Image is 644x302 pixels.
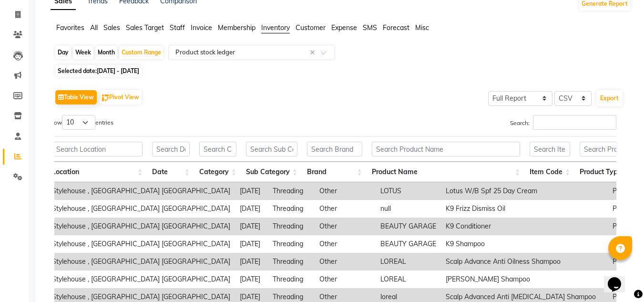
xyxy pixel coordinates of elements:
[525,162,575,182] th: Item Code: activate to sort column ascending
[296,23,326,32] span: Customer
[56,23,84,32] span: Favorites
[47,200,235,218] td: Stylehouse , [GEOGRAPHIC_DATA] [GEOGRAPHIC_DATA]
[310,48,318,58] span: Clear all
[90,23,98,32] span: All
[246,142,297,156] input: Search Sub Category
[73,46,93,59] div: Week
[372,142,520,156] input: Search Product Name
[315,253,376,271] td: Other
[376,200,441,218] td: null
[302,162,367,182] th: Brand: activate to sort column ascending
[383,23,409,32] span: Forecast
[441,218,608,235] td: K9 Conditioner
[315,182,376,200] td: Other
[596,90,623,106] button: Export
[331,23,357,32] span: Expense
[47,271,235,288] td: Stylehouse , [GEOGRAPHIC_DATA] [GEOGRAPHIC_DATA]
[363,23,377,32] span: SMS
[47,253,235,271] td: Stylehouse , [GEOGRAPHIC_DATA] [GEOGRAPHIC_DATA]
[533,115,616,130] input: Search:
[235,218,268,235] td: [DATE]
[235,200,268,218] td: [DATE]
[126,23,164,32] span: Sales Target
[376,253,441,271] td: LOREAL
[268,253,315,271] td: Threading
[199,142,236,156] input: Search Category
[52,142,143,156] input: Search Location
[604,264,634,292] iframe: chat widget
[415,23,429,32] span: Misc
[152,142,190,156] input: Search Date
[170,23,185,32] span: Staff
[307,142,362,156] input: Search Brand
[367,162,525,182] th: Product Name: activate to sort column ascending
[241,162,302,182] th: Sub Category: activate to sort column ascending
[376,235,441,253] td: BEAUTY GARAGE
[315,218,376,235] td: Other
[315,200,376,218] td: Other
[55,90,97,104] button: Table View
[315,235,376,253] td: Other
[95,46,117,59] div: Month
[47,218,235,235] td: Stylehouse , [GEOGRAPHIC_DATA] [GEOGRAPHIC_DATA]
[268,271,315,288] td: Threading
[376,182,441,200] td: LOTUS
[268,200,315,218] td: Threading
[119,46,164,59] div: Custom Range
[235,182,268,200] td: [DATE]
[441,182,608,200] td: Lotus W/B Spf 25 Day Cream
[218,23,256,32] span: Membership
[102,94,109,102] img: pivot.png
[47,162,147,182] th: Location: activate to sort column ascending
[268,218,315,235] td: Threading
[441,253,608,271] td: Scalp Advance Anti Oilness Shampoo
[62,115,95,130] select: Showentries
[235,235,268,253] td: [DATE]
[510,115,616,130] label: Search:
[47,182,235,200] td: Stylehouse , [GEOGRAPHIC_DATA] [GEOGRAPHIC_DATA]
[575,162,634,182] th: Product Type: activate to sort column ascending
[47,115,113,130] label: Show entries
[191,23,212,32] span: Invoice
[376,218,441,235] td: BEAUTY GARAGE
[315,271,376,288] td: Other
[261,23,290,32] span: Inventory
[55,46,71,59] div: Day
[441,235,608,253] td: K9 Shampoo
[47,235,235,253] td: Stylehouse , [GEOGRAPHIC_DATA] [GEOGRAPHIC_DATA]
[194,162,241,182] th: Category: activate to sort column ascending
[103,23,120,32] span: Sales
[100,90,142,104] button: Pivot View
[235,271,268,288] td: [DATE]
[530,142,570,156] input: Search Item Code
[268,235,315,253] td: Threading
[97,67,139,74] span: [DATE] - [DATE]
[441,271,608,288] td: [PERSON_NAME] Shampoo
[268,182,315,200] td: Threading
[376,271,441,288] td: LOREAL
[580,142,629,156] input: Search Product Type
[235,253,268,271] td: [DATE]
[147,162,194,182] th: Date: activate to sort column ascending
[441,200,608,218] td: K9 Frizz Dismiss Oil
[55,65,142,77] span: Selected date:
